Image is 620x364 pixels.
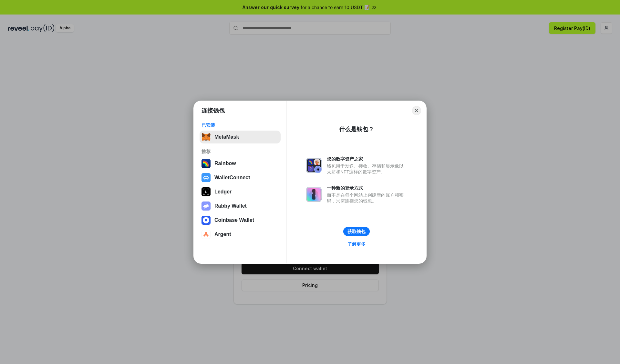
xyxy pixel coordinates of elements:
[201,202,211,211] img: svg+xml,%3Csvg%20xmlns%3D%22http%3A%2F%2Fwww.w3.org%2F2000%2Fsvg%22%20fill%3D%22none%22%20viewBox...
[327,156,407,162] div: 您的数字资产之家
[201,216,211,225] img: svg+xml,%3Csvg%20width%3D%2228%22%20height%3D%2228%22%20viewBox%3D%220%200%2028%2028%22%20fill%3D...
[327,192,407,204] div: 而不是在每个网站上创建新的账户和密码，只需连接您的钱包。
[201,159,211,168] img: svg+xml,%3Csvg%20width%3D%22120%22%20height%3D%22120%22%20viewBox%3D%220%200%20120%20120%22%20fil...
[339,125,374,133] div: 什么是钱包？
[200,185,281,198] button: Ledger
[412,106,421,115] button: Close
[214,161,236,166] div: Rainbow
[214,231,231,237] div: Argent
[200,228,281,241] button: Argent
[200,200,281,212] button: Rabby Wallet
[327,185,407,191] div: 一种新的登录方式
[200,214,281,227] button: Coinbase Wallet
[201,230,211,239] img: svg+xml,%3Csvg%20width%3D%2228%22%20height%3D%2228%22%20viewBox%3D%220%200%2028%2028%22%20fill%3D...
[200,131,281,143] button: MetaMask
[343,227,370,236] button: 获取钱包
[201,122,279,128] div: 已安装
[201,107,225,114] h1: 连接钱包
[306,158,322,173] img: svg+xml,%3Csvg%20xmlns%3D%22http%3A%2F%2Fwww.w3.org%2F2000%2Fsvg%22%20fill%3D%22none%22%20viewBox...
[200,171,281,184] button: WalletConnect
[344,240,369,248] a: 了解更多
[201,133,211,142] img: svg+xml,%3Csvg%20fill%3D%22none%22%20height%3D%2233%22%20viewBox%3D%220%200%2035%2033%22%20width%...
[201,187,211,196] img: svg+xml,%3Csvg%20xmlns%3D%22http%3A%2F%2Fwww.w3.org%2F2000%2Fsvg%22%20width%3D%2228%22%20height%3...
[347,241,366,247] div: 了解更多
[347,229,366,234] div: 获取钱包
[327,163,407,175] div: 钱包用于发送、接收、存储和显示像以太坊和NFT这样的数字资产。
[214,134,239,140] div: MetaMask
[214,189,232,195] div: Ledger
[306,187,322,202] img: svg+xml,%3Csvg%20xmlns%3D%22http%3A%2F%2Fwww.w3.org%2F2000%2Fsvg%22%20fill%3D%22none%22%20viewBox...
[214,217,254,223] div: Coinbase Wallet
[201,173,211,182] img: svg+xml,%3Csvg%20width%3D%2228%22%20height%3D%2228%22%20viewBox%3D%220%200%2028%2028%22%20fill%3D...
[201,149,279,154] div: 推荐
[214,175,250,181] div: WalletConnect
[214,203,247,209] div: Rabby Wallet
[200,157,281,170] button: Rainbow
